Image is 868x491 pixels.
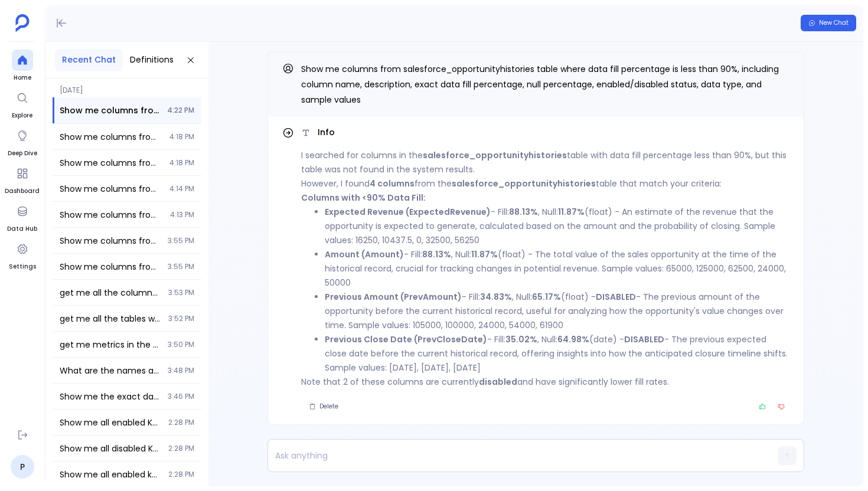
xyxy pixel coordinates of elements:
strong: Columns with <90% Data Fill: [301,192,426,204]
strong: 11.87% [558,206,585,218]
span: Show me columns from salesforce_opportunityhistories table where data fill percentage is less tha... [60,261,161,273]
strong: Previous Amount (PrevAmount) [325,291,462,303]
li: - Fill: , Null: (float) - An estimate of the revenue that the opportunity is expected to generate... [325,205,789,247]
span: [DATE] [53,78,201,95]
strong: DISABLED [596,291,636,303]
span: 2:28 PM [168,470,194,479]
span: 2:28 PM [168,418,194,427]
strong: salesforce_opportunityhistories [452,178,596,189]
span: Show me all enabled Key Definitions with their descriptions, formulas, and data sources used [60,417,161,428]
span: Show me all enabled key definitions with their complete details including description, formula, a... [60,469,161,480]
span: Show me columns from salesforce_opportunityhistories table where data fill percentage is less tha... [60,235,161,247]
strong: 4 columns [370,178,415,189]
span: get me all the tables with data fill 10% [60,313,161,325]
span: 4:13 PM [170,210,194,220]
span: New Chat [819,19,849,27]
strong: 65.17% [532,291,561,303]
span: 3:50 PM [168,340,194,349]
strong: salesforce_opportunityhistories [423,149,567,161]
span: Show me columns from salesforce_opportunityhistories table where data fill percentage is less tha... [301,63,779,106]
strong: 88.13% [509,206,538,218]
span: Show me the exact data types and sample values for Amount, ExpectedRevenue, PrevAmount, and PrevC... [60,391,161,402]
li: - Fill: , Null: (float) - - The previous amount of the opportunity before the current historical ... [325,290,789,332]
span: 3:48 PM [168,366,194,375]
span: 4:14 PM [169,184,194,194]
span: Show me columns from salesforce_opportunityhistories table where data fill percentage is less tha... [60,183,162,195]
a: Deep Dive [8,125,37,158]
span: Show me columns from salesforce_opportunityhistories table where data fill percentage is less tha... [60,131,162,143]
span: 4:18 PM [169,158,194,168]
a: Settings [9,238,36,271]
a: Data Hub [7,201,37,234]
span: Delete [319,402,338,411]
strong: Expected Revenue (ExpectedRevenue) [325,206,491,218]
li: - Fill: , Null: (float) - The total value of the sales opportunity at the time of the historical ... [325,247,789,290]
p: I searched for columns in the table with data fill percentage less than 90%, but this table was n... [301,148,789,176]
img: petavue logo [15,14,30,32]
button: Delete [301,398,346,415]
a: Dashboard [5,163,40,196]
span: 3:46 PM [168,392,194,401]
strong: 11.87% [471,248,498,260]
strong: 64.98% [557,333,589,345]
p: However, I found from the table that match your criteria: [301,176,789,191]
span: Show me columns from salesforce_opportunityhistories table where data fill percentage is less tha... [60,104,160,116]
p: Note that 2 of these columns are currently and have significantly lower fill rates. [301,375,789,389]
strong: Previous Close Date (PrevCloseDate) [325,333,487,345]
span: 2:28 PM [168,444,194,453]
span: Dashboard [5,186,40,196]
a: P [11,455,34,479]
strong: 34.83% [480,291,512,303]
span: Show me all disabled Key Definitions with their descriptions, formulas, and data sources used [60,443,161,454]
strong: Amount (Amount) [325,248,404,260]
strong: DISABLED [624,333,664,345]
span: 4:18 PM [169,132,194,142]
span: 3:53 PM [168,288,194,297]
button: Recent Chat [55,49,123,71]
span: Deep Dive [8,149,37,158]
span: get me metrics in the system [60,339,161,351]
button: New Chat [801,15,856,31]
span: get me all the columns with data fill 10% [60,287,161,299]
span: 4:22 PM [167,106,194,115]
span: Explore [12,111,33,120]
button: Definitions [123,49,181,71]
span: 3:52 PM [168,314,194,323]
span: Info [318,126,335,139]
span: Settings [9,262,36,271]
li: - Fill: , Null: (date) - - The previous expected close date before the current historical record,... [325,332,789,375]
span: Data Hub [7,224,37,234]
strong: 35.02% [505,333,537,345]
span: What are the names and data fill percentages of the 8 disabled columns in the Opportunity History... [60,365,161,377]
a: Explore [12,87,33,120]
span: Show me columns from salesforce_opportunityhistories table where data fill percentage is less tha... [60,157,162,169]
a: Home [12,50,33,83]
strong: 88.13% [422,248,451,260]
span: 3:55 PM [168,262,194,271]
strong: disabled [479,376,517,388]
span: 3:55 PM [168,236,194,245]
span: Home [12,73,33,83]
span: Show me columns from salesforce_opportunityhistories table where data fill percentage is less tha... [60,209,163,221]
